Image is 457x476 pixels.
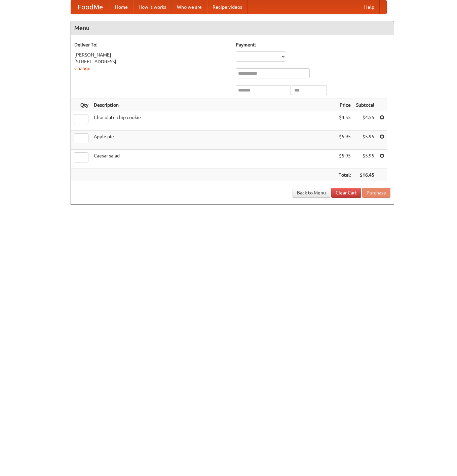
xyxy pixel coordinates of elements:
[353,131,377,150] td: $5.95
[336,131,353,150] td: $5.95
[207,0,247,14] a: Recipe videos
[91,111,336,131] td: Chocolate chip cookie
[236,41,390,48] h5: Payment:
[353,111,377,131] td: $4.55
[91,150,336,169] td: Caesar salad
[91,99,336,111] th: Description
[74,51,229,58] div: [PERSON_NAME]
[110,0,133,14] a: Home
[359,0,380,14] a: Help
[71,0,110,14] a: FoodMe
[336,150,353,169] td: $5.95
[74,58,229,65] div: [STREET_ADDRESS]
[71,21,394,35] h4: Menu
[91,131,336,150] td: Apple pie
[331,188,361,198] a: Clear Cart
[293,188,330,198] a: Back to Menu
[353,150,377,169] td: $5.95
[336,99,353,111] th: Price
[336,169,353,181] th: Total:
[74,41,229,48] h5: Deliver To:
[353,169,377,181] th: $16.45
[133,0,172,14] a: How it works
[74,66,90,71] a: Change
[71,99,91,111] th: Qty
[336,111,353,131] td: $4.55
[353,99,377,111] th: Subtotal
[362,188,390,198] button: Purchase
[172,0,207,14] a: Who we are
